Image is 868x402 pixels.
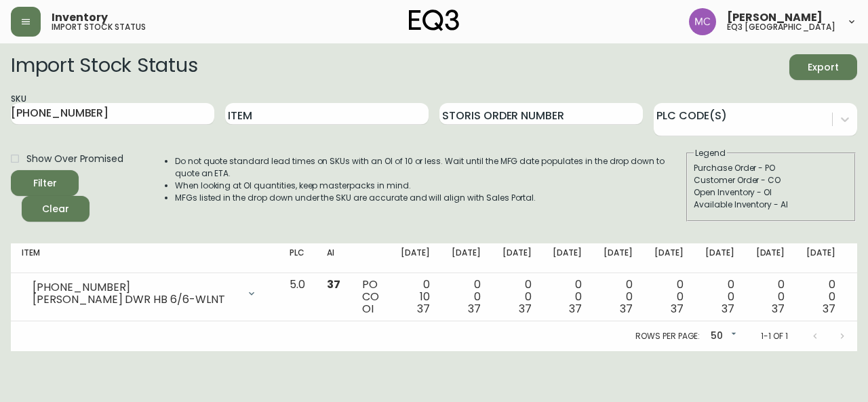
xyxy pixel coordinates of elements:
div: [PHONE_NUMBER] [33,281,238,294]
div: 0 0 [806,279,835,315]
div: 0 0 [705,279,734,315]
div: 0 0 [452,279,481,315]
p: Rows per page: [635,330,700,342]
div: Purchase Order - PO [694,162,848,174]
li: MFGs listed in the drop down under the SKU are accurate and will align with Sales Portal. [175,192,685,204]
p: 1-1 of 1 [761,330,788,342]
th: PLC [279,243,316,273]
button: Export [789,54,857,80]
button: Filter [11,170,79,196]
span: Export [800,59,846,76]
h5: eq3 [GEOGRAPHIC_DATA] [727,23,835,31]
li: Do not quote standard lead times on SKUs with an OI of 10 or less. Wait until the MFG date popula... [175,155,685,180]
span: 37 [620,301,633,317]
div: 0 0 [553,279,582,315]
div: 0 0 [756,279,785,315]
div: Customer Order - CO [694,174,848,186]
div: 0 0 [604,279,633,315]
span: Clear [33,201,79,218]
th: Item [11,243,279,273]
h2: Import Stock Status [11,54,197,80]
span: Show Over Promised [26,152,123,166]
div: [PERSON_NAME] DWR HB 6/6-WLNT [33,294,238,306]
div: Open Inventory - OI [694,186,848,199]
span: 37 [417,301,430,317]
td: 5.0 [279,273,316,321]
span: 37 [468,301,481,317]
li: When looking at OI quantities, keep masterpacks in mind. [175,180,685,192]
th: [DATE] [542,243,593,273]
th: [DATE] [644,243,694,273]
div: 0 0 [654,279,684,315]
legend: Legend [694,147,727,159]
span: 37 [519,301,532,317]
h5: import stock status [52,23,146,31]
span: 37 [671,301,684,317]
th: [DATE] [593,243,644,273]
img: logo [409,9,459,31]
span: OI [362,301,374,317]
span: 37 [772,301,785,317]
div: [PHONE_NUMBER][PERSON_NAME] DWR HB 6/6-WLNT [22,279,268,308]
th: [DATE] [745,243,796,273]
th: AI [316,243,351,273]
div: 50 [705,325,739,348]
th: [DATE] [694,243,745,273]
span: [PERSON_NAME] [727,12,823,23]
span: 37 [327,277,340,292]
img: 6dbdb61c5655a9a555815750a11666cc [689,8,716,35]
th: [DATE] [441,243,492,273]
div: 0 10 [401,279,430,315]
button: Clear [22,196,90,222]
th: [DATE] [795,243,846,273]
span: 37 [569,301,582,317]
span: 37 [823,301,835,317]
div: Available Inventory - AI [694,199,848,211]
div: 0 0 [502,279,532,315]
th: [DATE] [390,243,441,273]
span: Inventory [52,12,108,23]
div: PO CO [362,279,379,315]
span: 37 [722,301,734,317]
th: [DATE] [492,243,542,273]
